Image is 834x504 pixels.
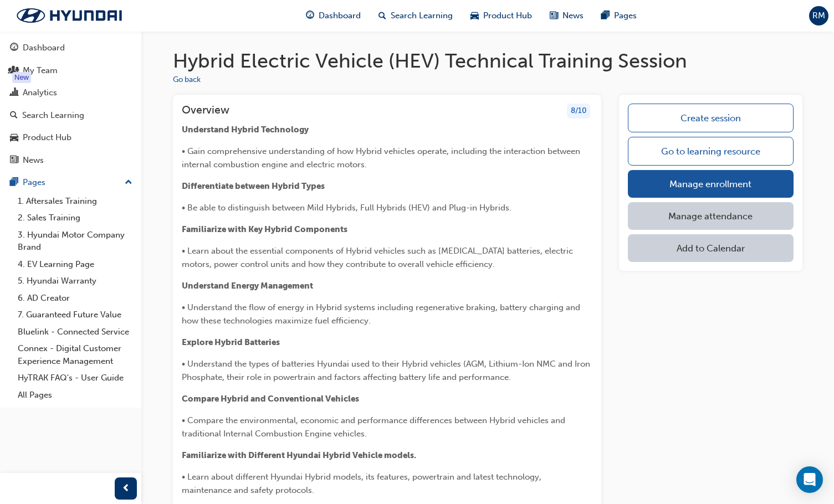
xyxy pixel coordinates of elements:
span: Understand Hybrid Technology [182,125,309,135]
button: Go back [173,74,201,86]
button: Pages [4,172,137,193]
span: chart-icon [10,88,18,98]
div: Open Intercom Messenger [796,466,823,493]
div: Pages [23,176,45,189]
button: DashboardMy TeamAnalyticsSearch LearningProduct HubNews [4,35,137,172]
a: Product Hub [4,127,137,148]
a: Bluelink - Connected Service [13,323,137,341]
span: Differentiate between Hybrid Types [182,181,325,191]
span: guage-icon [10,43,18,53]
h1: Hybrid Electric Vehicle (HEV) Technical Training Session [173,49,802,73]
h3: Overview [182,104,229,119]
a: HyTRAK FAQ's - User Guide [13,369,137,387]
a: 7. Guaranteed Future Value [13,306,137,323]
a: 3. Hyundai Motor Company Brand [13,227,137,256]
span: Familiarize with Different Hyundai Hybrid Vehicle models. [182,450,416,460]
span: • Compare the environmental, economic and performance differences between Hybrid vehicles and tra... [182,415,567,439]
div: Analytics [23,86,57,99]
span: News [562,9,584,22]
span: search-icon [10,111,18,121]
img: Trak [6,4,133,27]
a: Create session [628,104,794,132]
div: My Team [23,64,58,77]
span: guage-icon [306,9,314,23]
span: Explore Hybrid Batteries [182,337,280,347]
a: Analytics [4,83,137,103]
span: people-icon [10,66,18,76]
a: 4. EV Learning Page [13,256,137,273]
a: car-iconProduct Hub [462,4,541,27]
a: My Team [4,60,137,81]
a: Dashboard [4,38,137,58]
a: 6. AD Creator [13,290,137,307]
span: • Understand the types of batteries Hyundai used to their Hybrid vehicles (AGM, Lithium-Ion NMC a... [182,359,592,382]
span: • Learn about different Hyundai Hybrid models, its features, powertrain and latest technology, ma... [182,472,544,495]
div: News [23,154,44,167]
button: RM [809,6,828,25]
span: pages-icon [601,9,610,23]
a: News [4,150,137,171]
span: prev-icon [122,482,130,496]
span: Pages [614,9,637,22]
span: Dashboard [319,9,361,22]
span: news-icon [550,9,558,23]
div: Search Learning [22,109,84,122]
span: • Learn about the essential components of Hybrid vehicles such as [MEDICAL_DATA] batteries, elect... [182,246,575,269]
div: Dashboard [23,42,65,54]
a: 2. Sales Training [13,209,137,227]
a: Go to learning resource [628,137,794,166]
a: pages-iconPages [592,4,646,27]
a: guage-iconDashboard [297,4,370,27]
span: pages-icon [10,178,18,188]
span: up-icon [125,176,132,190]
span: news-icon [10,156,18,166]
a: search-iconSearch Learning [370,4,462,27]
a: 1. Aftersales Training [13,193,137,210]
span: • Understand the flow of energy in Hybrid systems including regenerative braking, battery chargin... [182,302,582,326]
span: • Gain comprehensive understanding of how Hybrid vehicles operate, including the interaction betw... [182,146,582,169]
a: All Pages [13,387,137,404]
span: RM [812,9,825,22]
span: • Be able to distinguish between Mild Hybrids, Full Hybrids (HEV) and Plug-in Hybrids. [182,203,511,213]
span: car-icon [470,9,479,23]
div: Product Hub [23,131,71,144]
div: 8 / 10 [567,104,590,119]
a: Manage enrollment [628,170,794,198]
span: Compare Hybrid and Conventional Vehicles [182,394,359,404]
span: Understand Energy Management [182,281,313,291]
span: Product Hub [483,9,532,22]
a: Connex - Digital Customer Experience Management [13,340,137,369]
a: 5. Hyundai Warranty [13,272,137,290]
a: news-iconNews [541,4,592,27]
span: search-icon [378,9,386,23]
span: Familiarize with Key Hybrid Components [182,224,347,234]
div: Tooltip anchor [12,72,31,83]
a: Search Learning [4,105,137,126]
span: car-icon [10,133,18,143]
button: Add to Calendar [628,234,794,262]
a: Manage attendance [628,202,794,230]
span: Search Learning [391,9,453,22]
